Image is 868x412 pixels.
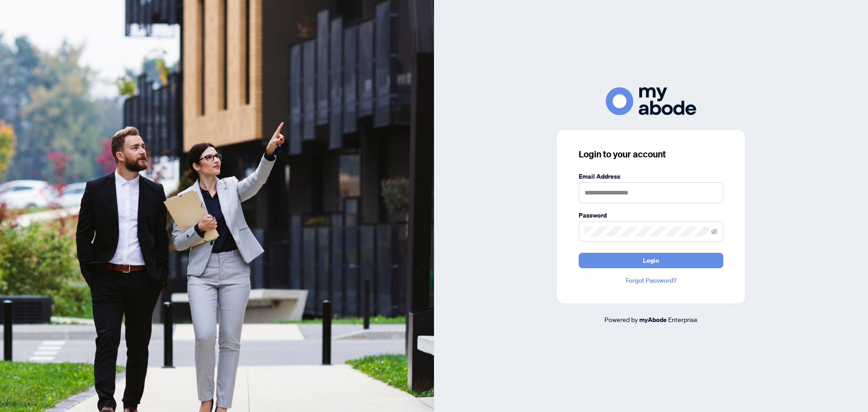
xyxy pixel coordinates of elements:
[579,275,723,285] a: Forgot Password?
[668,315,698,323] span: Enterprise
[639,315,667,325] a: myAbode
[579,171,723,181] label: Email Address
[643,253,659,268] span: Login
[711,228,717,235] span: eye-invisible
[579,148,723,161] h3: Login to your account
[606,87,696,115] img: ma-logo
[579,253,723,268] button: Login
[579,210,723,220] label: Password
[604,315,638,323] span: Powered by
